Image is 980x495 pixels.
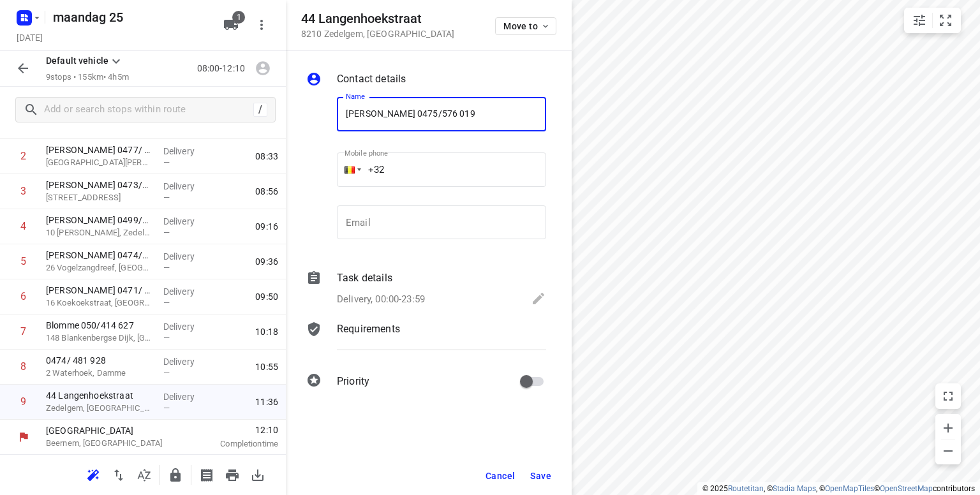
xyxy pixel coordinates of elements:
span: Reoptimize route [80,468,106,480]
input: Add or search stops within route [44,100,253,120]
p: Delivery [163,355,211,368]
button: Fit zoom [933,8,958,33]
input: 1 (702) 123-4567 [337,152,546,187]
a: Routetitan [728,484,764,493]
span: Assign driver [250,62,276,74]
span: — [163,263,170,272]
p: Delivery [163,215,211,228]
span: 12:10 [194,424,278,436]
span: Move to [503,21,551,31]
p: 77 Rozeveldstraat, Torhout [46,191,153,204]
button: Lock route [163,462,188,488]
span: Reverse route [106,468,131,480]
p: 44 Langenhoekstraat [46,389,153,402]
p: Delivery [163,390,211,403]
div: 3 [20,185,26,197]
span: — [163,228,170,237]
a: OpenStreetMap [880,484,933,493]
p: Thomas Goemare 0473/455 499 [46,179,153,191]
p: 0474/ 481 928 [46,354,153,367]
p: Delivery [163,250,211,263]
p: 148 Blankenbergse Dijk, Blankenberge [46,332,153,344]
p: Completion time [194,438,278,450]
p: Beernem, [GEOGRAPHIC_DATA] [46,437,179,450]
span: 10:55 [255,360,278,373]
p: [GEOGRAPHIC_DATA] [46,424,179,437]
span: Save [530,471,551,481]
button: Map settings [907,8,932,33]
div: 7 [20,325,26,337]
p: Delivery [163,320,211,333]
span: — [163,158,170,167]
span: 10:18 [255,325,278,338]
span: 09:36 [255,255,278,268]
span: — [163,368,170,378]
div: 6 [20,290,26,302]
span: — [163,193,170,202]
div: 4 [20,220,26,232]
button: Move to [495,17,556,35]
p: Default vehicle [46,54,108,68]
a: Stadia Maps [773,484,816,493]
p: 8210 Zedelgem , [GEOGRAPHIC_DATA] [301,29,454,39]
span: 08:56 [255,185,278,198]
span: — [163,298,170,307]
p: Zedelgem, [GEOGRAPHIC_DATA] [46,402,153,415]
p: Priority [337,374,369,389]
div: Requirements [306,321,546,360]
div: 2 [20,150,26,162]
p: Task details [337,270,392,286]
button: Cancel [480,464,520,487]
span: 09:16 [255,220,278,233]
button: Save [525,464,556,487]
p: Delivery [163,145,211,158]
div: Contact details [306,71,546,89]
p: Delivery [163,285,211,298]
span: Cancel [486,471,515,481]
span: — [163,333,170,343]
div: 8 [20,360,26,373]
a: OpenMapTiles [825,484,874,493]
h5: 44 Langenhoekstraat [301,11,454,26]
span: — [163,403,170,413]
p: Lut Depoorter 0477/ 183 062 [46,144,153,156]
p: 26 Vogelzangdreef, Brugge [46,262,153,274]
p: Delivery [163,180,211,193]
button: More [249,12,274,38]
li: © 2025 , © , © © contributors [702,484,975,493]
p: Degroote Annemarie 0474/373 980 [46,249,153,262]
button: 1 [218,12,244,38]
p: 10 Jules Polletstraat, Zedelgem [46,226,153,239]
p: Delivery, 00:00-23:59 [337,292,425,307]
p: 16 Koekoekstraat, Oostkamp [46,297,153,309]
h5: Project date [11,30,48,45]
span: 1 [232,11,245,24]
div: / [253,103,267,117]
p: Blomme 050/414 627 [46,319,153,332]
p: 9 stops • 155km • 4h5m [46,71,129,84]
label: Mobile phone [345,150,388,157]
div: Belgium: + 32 [337,152,361,187]
p: Requirements [337,321,400,337]
p: 75 Hendrik Consciencestraat, Oostkamp [46,156,153,169]
p: Ellen De Gheg 0499/463 855 [46,214,153,226]
div: 9 [20,395,26,408]
p: 2 Waterhoek, Damme [46,367,153,380]
h5: maandag 25 [48,7,213,27]
div: small contained button group [904,8,961,33]
span: Sort by time window [131,468,157,480]
div: 5 [20,255,26,267]
p: Petit Jean Steven 0471/ 798 035 [46,284,153,297]
p: 08:00-12:10 [197,62,250,75]
span: 11:36 [255,395,278,408]
div: Task detailsDelivery, 00:00-23:59 [306,270,546,309]
span: 08:33 [255,150,278,163]
span: 09:50 [255,290,278,303]
p: Contact details [337,71,406,87]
